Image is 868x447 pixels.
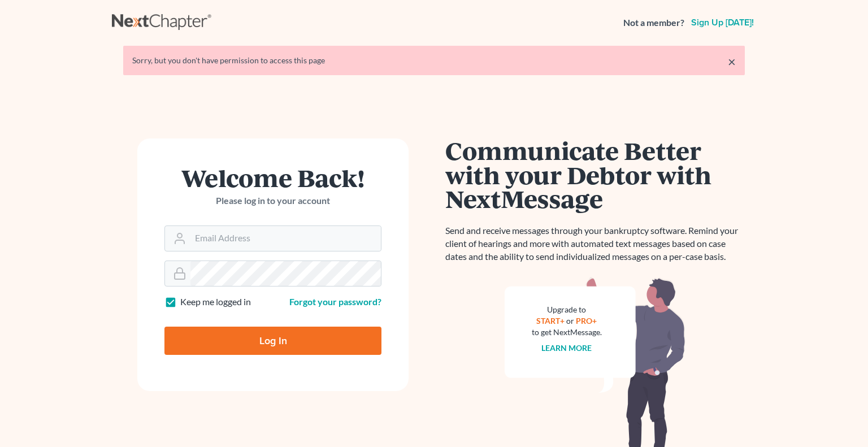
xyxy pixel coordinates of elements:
[164,327,381,355] input: Log In
[623,16,684,29] strong: Not a member?
[537,316,565,326] a: START+
[445,138,745,211] h1: Communicate Better with your Debtor with NextMessage
[542,343,592,353] a: Learn more
[576,316,597,326] a: PRO+
[728,55,736,68] a: ×
[689,18,756,27] a: Sign up [DATE]!
[164,194,381,207] p: Please log in to your account
[164,166,381,190] h1: Welcome Back!
[180,296,251,309] label: Keep me logged in
[567,316,575,326] span: or
[445,224,745,263] p: Send and receive messages through your bankruptcy software. Remind your client of hearings and mo...
[532,304,602,315] div: Upgrade to
[132,55,736,66] div: Sorry, but you don't have permission to access this page
[532,327,602,338] div: to get NextMessage.
[289,296,381,307] a: Forgot your password?
[190,226,381,251] input: Email Address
